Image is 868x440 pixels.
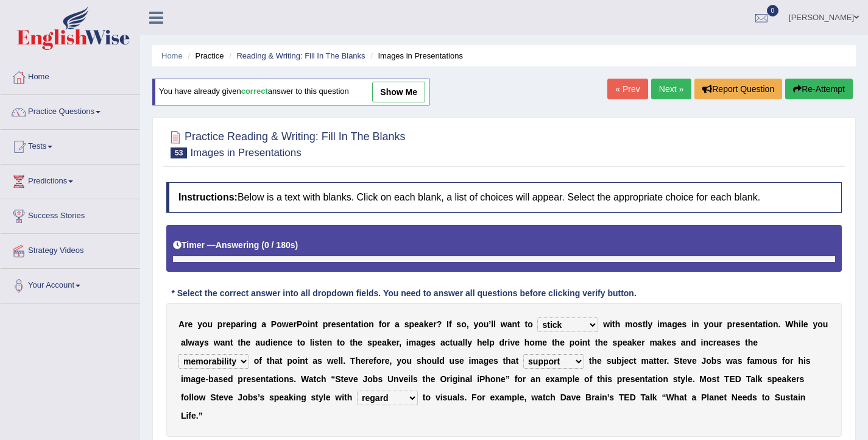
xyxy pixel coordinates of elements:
b: r [719,319,722,329]
b: f [259,356,262,366]
b: s [317,356,322,366]
b: n [278,338,283,347]
b: t [305,356,308,366]
b: r [504,338,507,347]
b: r [396,338,399,347]
b: h [592,356,598,366]
b: y [813,319,817,329]
b: a [667,319,672,329]
b: i [657,319,660,329]
b: l [186,338,188,347]
span: 0 [767,5,779,16]
b: n [773,319,778,329]
b: r [641,338,644,347]
b: t [450,338,453,347]
b: e [322,338,327,347]
b: o [426,356,432,366]
b: e [392,338,397,347]
b: o [300,338,305,347]
b: l [493,319,496,329]
b: t [280,356,283,366]
b: o [767,319,773,329]
b: s [431,338,436,347]
b: i [469,356,471,366]
b: o [381,319,387,329]
b: l [310,338,312,347]
b: a [236,319,241,329]
b: n [750,319,755,329]
b: a [181,338,186,347]
b: l [340,356,343,366]
b: y [397,356,401,366]
b: t [337,338,340,347]
b: i [297,356,300,366]
b: e [334,356,339,366]
b: o [364,319,369,329]
b: a [275,356,280,366]
b: p [323,319,328,329]
b: p [617,338,623,347]
a: show me [372,82,425,102]
b: e [340,319,345,329]
b: o [302,319,308,329]
b: t [503,356,506,366]
b: s [456,319,461,329]
b: e [753,338,758,347]
b: e [745,319,750,329]
b: r [381,356,384,366]
b: t [516,356,519,366]
b: u [823,319,828,329]
h5: Timer — [173,241,298,250]
li: Images in Presentations [367,50,463,62]
b: t [517,319,520,329]
b: u [208,319,213,329]
a: Success Stories [1,199,139,230]
b: a [194,338,199,347]
b: o [340,338,345,347]
b: o [817,319,823,329]
b: n [345,319,351,329]
b: t [230,338,233,347]
b: h [355,356,361,366]
b: a [511,356,516,366]
b: t [297,338,300,347]
b: s [204,338,209,347]
b: . [343,356,345,366]
b: s [404,319,409,329]
b: h [794,319,799,329]
b: a [312,356,317,366]
b: n [703,338,708,347]
b: t [358,319,361,329]
b: n [694,319,699,329]
b: p [287,356,292,366]
b: e [289,319,294,329]
b: a [758,319,763,329]
b: a [419,319,424,329]
b: t [587,338,590,347]
b: o [277,319,282,329]
b: k [387,338,392,347]
b: d [439,356,445,366]
b: Instructions: [178,192,238,202]
b: g [484,356,489,366]
b: u [432,356,437,366]
b: a [657,338,662,347]
b: t [552,338,555,347]
b: e [459,356,464,366]
b: s [315,338,320,347]
b: m [660,319,667,329]
b: e [736,319,741,329]
b: i [610,319,612,329]
b: s [417,356,422,366]
b: o [574,338,580,347]
a: Next » [651,79,691,99]
b: i [312,338,315,347]
b: m [471,356,478,366]
b: n [369,319,374,329]
b: k [662,338,667,347]
b: i [799,319,801,329]
b: a [382,338,387,347]
button: Re-Attempt [785,79,853,99]
b: s [726,338,731,347]
b: y [704,319,708,329]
